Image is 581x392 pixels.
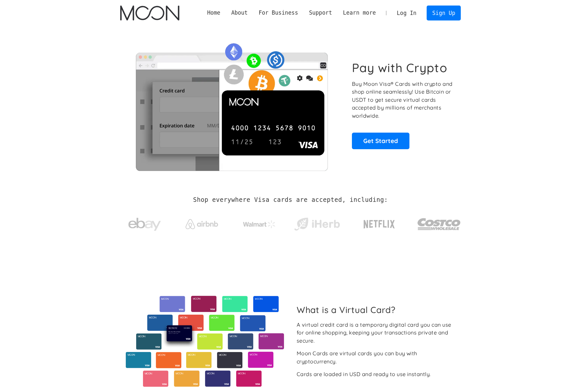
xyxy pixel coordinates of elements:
[363,216,395,232] img: Netflix
[243,220,276,228] img: Walmart
[125,296,285,387] img: Virtual cards from Moon
[120,6,179,20] img: Moon Logo
[120,208,169,238] a: ebay
[309,9,332,17] div: Support
[417,205,461,240] a: Costco
[178,213,226,232] a: Airbnb
[259,9,298,17] div: For Business
[427,6,460,20] a: Sign Up
[186,219,218,229] img: Airbnb
[391,6,422,20] a: Log In
[352,133,409,149] a: Get Started
[253,9,303,17] div: For Business
[350,210,408,236] a: Netflix
[226,9,253,17] div: About
[193,196,388,203] h2: Shop everywhere Visa cards are accepted, including:
[343,9,376,17] div: Learn more
[120,6,179,20] a: home
[338,9,381,17] div: Learn more
[120,39,343,171] img: Moon Cards let you spend your crypto anywhere Visa is accepted.
[128,214,161,235] img: ebay
[297,321,456,345] div: A virtual credit card is a temporary digital card you can use for online shopping, keeping your t...
[231,9,248,17] div: About
[352,60,447,75] h1: Pay with Crypto
[235,214,284,231] a: Walmart
[202,9,226,17] a: Home
[297,305,456,315] h2: What is a Virtual Card?
[352,80,454,120] p: Buy Moon Visa® Cards with crypto and shop online seamlessly! Use Bitcoin or USDT to get secure vi...
[297,349,456,365] div: Moon Cards are virtual cards you can buy with cryptocurrency.
[417,212,461,236] img: Costco
[293,209,341,236] a: iHerb
[303,9,337,17] div: Support
[293,216,341,233] img: iHerb
[297,370,431,378] div: Cards are loaded in USD and ready to use instantly.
